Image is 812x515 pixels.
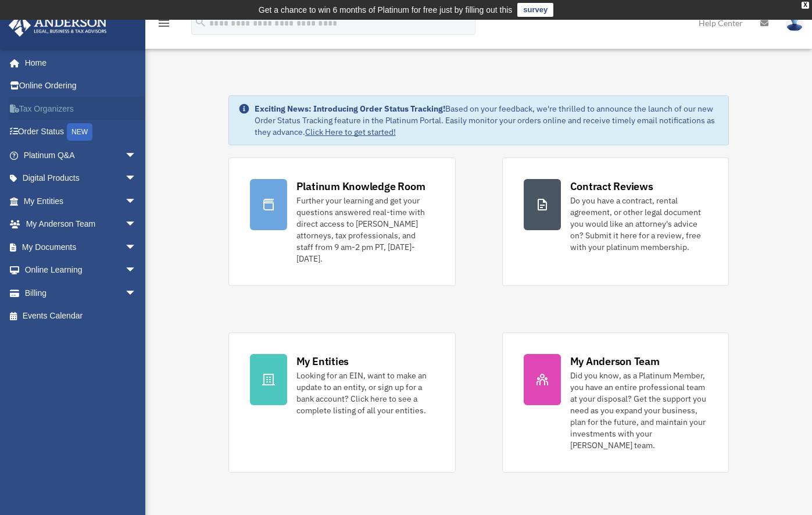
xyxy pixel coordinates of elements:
a: My Anderson Teamarrow_drop_down [8,213,154,236]
strong: Exciting News: Introducing Order Status Tracking! [255,103,445,114]
div: NEW [67,123,92,141]
a: Platinum Knowledge Room Further your learning and get your questions answered real-time with dire... [228,158,456,286]
div: Do you have a contract, rental agreement, or other legal document you would like an attorney's ad... [570,195,708,253]
a: Order StatusNEW [8,120,154,144]
div: Did you know, as a Platinum Member, you have an entire professional team at your disposal? Get th... [570,370,708,451]
img: Anderson Advisors Platinum Portal [5,14,110,37]
a: Home [8,51,148,74]
div: Get a chance to win 6 months of Platinum for free just by filling out this [259,3,513,17]
span: arrow_drop_down [125,144,148,167]
span: arrow_drop_down [125,259,148,282]
a: Tax Organizers [8,97,154,120]
a: menu [157,20,171,30]
a: My Entitiesarrow_drop_down [8,189,154,213]
div: My Anderson Team [570,354,660,369]
div: Based on your feedback, we're thrilled to announce the launch of our new Order Status Tracking fe... [255,103,720,138]
a: Click Here to get started! [305,127,396,137]
a: My Entities Looking for an EIN, want to make an update to an entity, or sign up for a bank accoun... [228,332,456,473]
a: Digital Productsarrow_drop_down [8,167,154,190]
a: survey [517,3,553,17]
i: menu [157,16,171,30]
span: arrow_drop_down [125,167,148,191]
span: arrow_drop_down [125,189,148,213]
span: arrow_drop_down [125,235,148,259]
a: Online Ordering [8,74,154,98]
div: Platinum Knowledge Room [296,179,425,194]
a: My Anderson Team Did you know, as a Platinum Member, you have an entire professional team at your... [502,332,729,473]
div: Further your learning and get your questions answered real-time with direct access to [PERSON_NAM... [296,195,434,264]
div: close [802,2,809,9]
a: Billingarrow_drop_down [8,281,154,305]
a: Platinum Q&Aarrow_drop_down [8,144,154,167]
a: Events Calendar [8,305,154,328]
div: Contract Reviews [570,179,653,194]
a: Online Learningarrow_drop_down [8,259,154,282]
span: arrow_drop_down [125,213,148,237]
a: My Documentsarrow_drop_down [8,235,154,259]
div: Looking for an EIN, want to make an update to an entity, or sign up for a bank account? Click her... [296,370,434,416]
a: Contract Reviews Do you have a contract, rental agreement, or other legal document you would like... [502,158,729,286]
div: My Entities [296,354,349,369]
img: User Pic [786,15,803,31]
span: arrow_drop_down [125,281,148,305]
i: search [194,16,207,28]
